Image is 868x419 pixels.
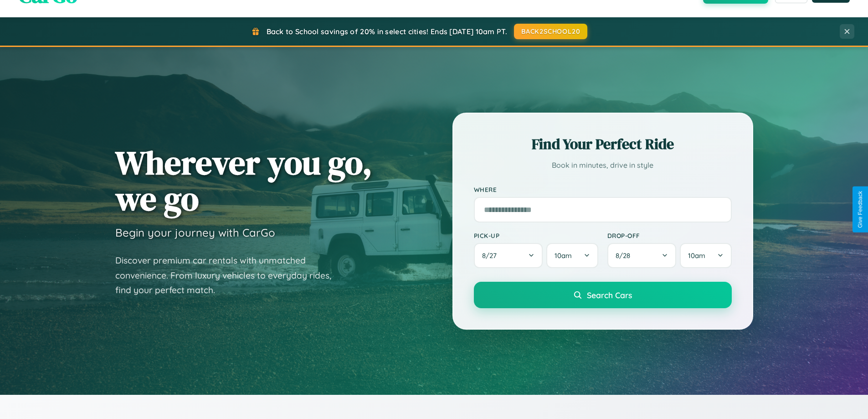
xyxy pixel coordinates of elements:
p: Discover premium car rentals with unmatched convenience. From luxury vehicles to everyday rides, ... [115,253,343,298]
button: 8/27 [474,243,543,268]
div: Give Feedback [857,191,863,228]
span: 8 / 27 [482,251,501,260]
h3: Begin your journey with CarGo [115,226,275,239]
span: Search Cars [587,290,632,300]
button: 8/28 [607,243,677,268]
button: 10am [680,243,731,268]
label: Where [474,186,732,193]
span: 8 / 28 [616,251,635,260]
span: Back to School savings of 20% in select cities! Ends [DATE] 10am PT. [267,27,507,36]
span: 10am [688,251,705,260]
h2: Find Your Perfect Ride [474,134,732,154]
label: Pick-up [474,232,598,239]
p: Book in minutes, drive in style [474,159,732,172]
h1: Wherever you go, we go [115,145,372,217]
span: 10am [555,251,572,260]
button: Search Cars [474,282,732,308]
button: 10am [546,243,598,268]
label: Drop-off [607,232,732,239]
button: BACK2SCHOOL20 [514,24,587,39]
